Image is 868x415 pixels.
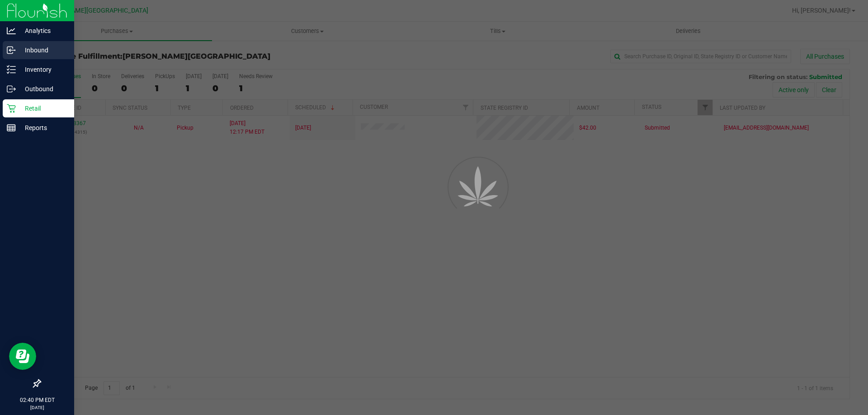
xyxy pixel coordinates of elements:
p: Inbound [16,45,70,56]
inline-svg: Analytics [7,26,16,35]
p: [DATE] [4,404,70,411]
inline-svg: Reports [7,123,16,132]
p: Analytics [16,25,70,36]
inline-svg: Inbound [7,46,16,55]
inline-svg: Outbound [7,84,16,93]
p: Reports [16,122,70,133]
p: Outbound [16,84,70,94]
inline-svg: Retail [7,104,16,113]
inline-svg: Inventory [7,65,16,74]
p: Inventory [16,64,70,75]
p: 02:40 PM EDT [4,396,70,404]
p: Retail [16,103,70,114]
iframe: Resource center [9,343,36,370]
